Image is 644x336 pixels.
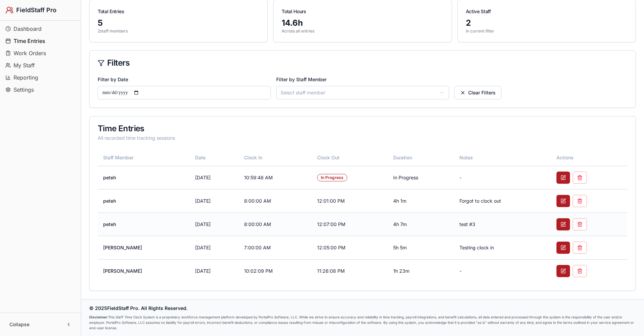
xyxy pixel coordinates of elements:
[3,84,78,95] button: Settings
[190,259,238,283] td: [DATE]
[454,236,551,259] td: Testing clock in
[466,28,627,34] p: In current filter
[14,37,45,45] span: Time Entries
[239,150,312,166] th: Clock In
[89,314,636,331] p: This Staff Time Clock System is a proprietary workforce management platform developed by PortalPr...
[239,236,312,259] td: 7:00:00 AM
[5,318,75,331] button: Collapse
[98,259,190,283] td: [PERSON_NAME]
[312,212,387,236] td: 12:07:00 PM
[98,125,627,133] div: Time Entries
[388,259,454,283] td: 1h 23m
[14,25,42,33] span: Dashboard
[239,259,312,283] td: 10:02:09 PM
[16,5,56,15] h1: FieldStaff Pro
[3,23,78,34] button: Dashboard
[312,189,387,212] td: 12:01:00 PM
[3,48,78,59] button: Work Orders
[239,166,312,189] td: 10:59:48 AM
[551,150,627,166] th: Actions
[190,189,238,212] td: [DATE]
[98,135,627,141] div: All recorded time tracking sessions
[14,61,35,69] span: My Staff
[98,8,259,15] div: Total Entries
[466,8,627,15] div: Active Staff
[312,150,387,166] th: Clock Out
[239,189,312,212] td: 8:00:00 AM
[98,28,259,34] p: 2 staff members
[190,236,238,259] td: [DATE]
[388,150,454,166] th: Duration
[312,236,387,259] td: 12:05:00 PM
[454,259,551,283] td: -
[282,18,443,28] div: 14.6 h
[454,212,551,236] td: test #3
[89,305,636,312] p: © 2025 FieldStaff Pro . All Rights Reserved.
[388,212,454,236] td: 4h 7m
[239,212,312,236] td: 8:00:00 AM
[9,321,29,328] span: Collapse
[89,315,108,319] strong: Disclaimer:
[454,86,501,99] button: Clear Filters
[98,18,259,28] div: 5
[14,49,46,57] span: Work Orders
[98,150,190,166] th: Staff Member
[98,189,190,212] td: peteh
[388,236,454,259] td: 5h 5m
[14,86,34,94] span: Settings
[190,212,238,236] td: [DATE]
[190,166,238,189] td: [DATE]
[317,174,347,181] div: In Progress
[14,73,38,82] span: Reporting
[388,166,454,189] td: In Progress
[98,59,627,67] div: Filters
[190,150,238,166] th: Date
[454,166,551,189] td: -
[454,189,551,212] td: Forgot to clock out
[454,150,551,166] th: Notes
[98,166,190,189] td: peteh
[282,8,443,15] div: Total Hours
[466,18,627,28] div: 2
[276,76,327,82] label: Filter by Staff Member
[3,36,78,46] button: Time Entries
[3,72,78,83] button: Reporting
[98,212,190,236] td: peteh
[3,60,78,71] button: My Staff
[98,76,128,82] label: Filter by Date
[282,28,443,34] p: Across all entries
[312,259,387,283] td: 11:26:08 PM
[388,189,454,212] td: 4h 1m
[98,236,190,259] td: [PERSON_NAME]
